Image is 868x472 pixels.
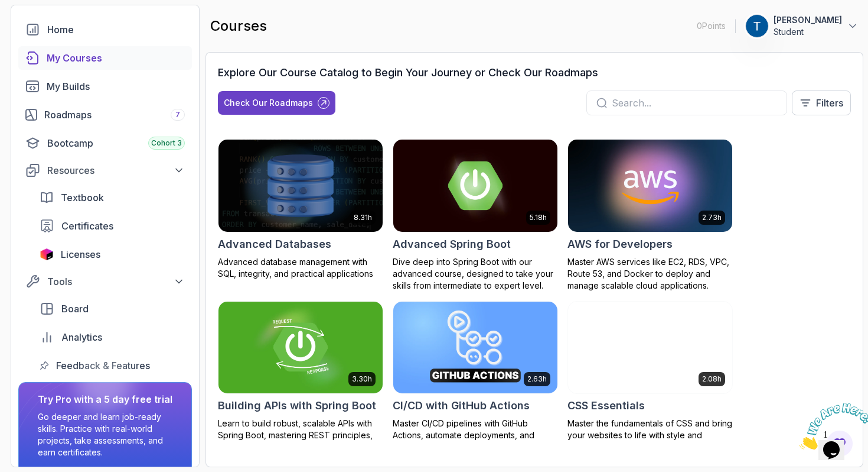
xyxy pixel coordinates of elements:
[40,248,54,260] img: jetbrains icon
[567,236,673,253] h2: AWS for Developers
[393,139,558,292] a: Advanced Spring Boot card5.18hAdvanced Spring BootDive deep into Spring Boot with our advanced co...
[47,51,185,65] div: My Courses
[18,160,192,181] button: Resources
[32,354,192,377] a: feedback
[393,236,511,253] h2: Advanced Spring Boot
[527,374,547,384] p: 2.63h
[218,301,383,465] a: Building APIs with Spring Boot card3.30hBuilding APIs with Spring BootLearn to build robust, scal...
[393,301,558,454] a: CI/CD with GitHub Actions card2.63hCI/CD with GitHub ActionsMaster CI/CD pipelines with GitHub Ac...
[354,213,372,222] p: 8.31h
[32,325,192,349] a: analytics
[18,75,192,98] a: builds
[210,17,267,35] h2: courses
[61,247,100,261] span: Licenses
[218,418,383,465] p: Learn to build robust, scalable APIs with Spring Boot, mastering REST principles, JSON handling, ...
[32,186,192,209] a: textbook
[18,18,192,41] a: home
[568,302,732,394] img: CSS Essentials card
[5,5,9,15] span: 1
[224,97,313,109] div: Check Our Roadmaps
[567,418,733,453] p: Master the fundamentals of CSS and bring your websites to life with style and structure.
[32,243,192,266] a: licenses
[567,301,733,454] a: CSS Essentials card2.08hCSS EssentialsMaster the fundamentals of CSS and bring your websites to l...
[47,136,185,150] div: Bootcamp
[61,302,89,316] span: Board
[816,96,843,110] p: Filters
[47,22,185,37] div: Home
[47,79,185,93] div: My Builds
[702,374,722,384] p: 2.08h
[568,140,732,232] img: AWS for Developers card
[18,103,192,127] a: roadmaps
[18,271,192,292] button: Tools
[32,214,192,238] a: certificates
[745,14,859,38] button: user profile image[PERSON_NAME]Student
[697,20,726,32] p: 0 Points
[56,358,150,373] span: Feedback & Features
[218,397,376,414] h2: Building APIs with Spring Boot
[61,219,113,233] span: Certificates
[792,90,851,115] button: Filters
[47,163,185,177] div: Resources
[567,397,645,414] h2: CSS Essentials
[18,131,192,155] a: bootcamp
[393,397,530,414] h2: CI/CD with GitHub Actions
[567,139,733,292] a: AWS for Developers card2.73hAWS for DevelopersMaster AWS services like EC2, RDS, VPC, Route 53, a...
[702,213,722,222] p: 2.73h
[352,374,372,384] p: 3.30h
[795,398,868,454] iframe: chat widget
[44,108,185,122] div: Roadmaps
[393,140,557,232] img: Advanced Spring Boot card
[151,138,182,148] span: Cohort 3
[612,96,777,110] input: Search...
[61,330,102,344] span: Analytics
[32,297,192,321] a: board
[175,110,180,119] span: 7
[393,418,558,453] p: Master CI/CD pipelines with GitHub Actions, automate deployments, and implement DevOps best pract...
[18,46,192,70] a: courses
[393,302,557,394] img: CI/CD with GitHub Actions card
[218,140,383,232] img: Advanced Databases card
[218,236,331,253] h2: Advanced Databases
[5,5,78,51] img: Chat attention grabber
[746,15,768,37] img: user profile image
[61,190,104,205] span: Textbook
[218,139,383,280] a: Advanced Databases card8.31hAdvanced DatabasesAdvanced database management with SQL, integrity, a...
[218,64,598,81] h3: Explore Our Course Catalog to Begin Your Journey or Check Our Roadmaps
[218,91,335,115] button: Check Our Roadmaps
[393,256,558,292] p: Dive deep into Spring Boot with our advanced course, designed to take your skills from intermedia...
[47,274,185,289] div: Tools
[38,411,172,458] p: Go deeper and learn job-ready skills. Practice with real-world projects, take assessments, and ea...
[774,26,842,38] p: Student
[567,256,733,292] p: Master AWS services like EC2, RDS, VPC, Route 53, and Docker to deploy and manage scalable cloud ...
[530,213,547,222] p: 5.18h
[774,14,842,26] p: [PERSON_NAME]
[218,256,383,280] p: Advanced database management with SQL, integrity, and practical applications
[218,302,383,394] img: Building APIs with Spring Boot card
